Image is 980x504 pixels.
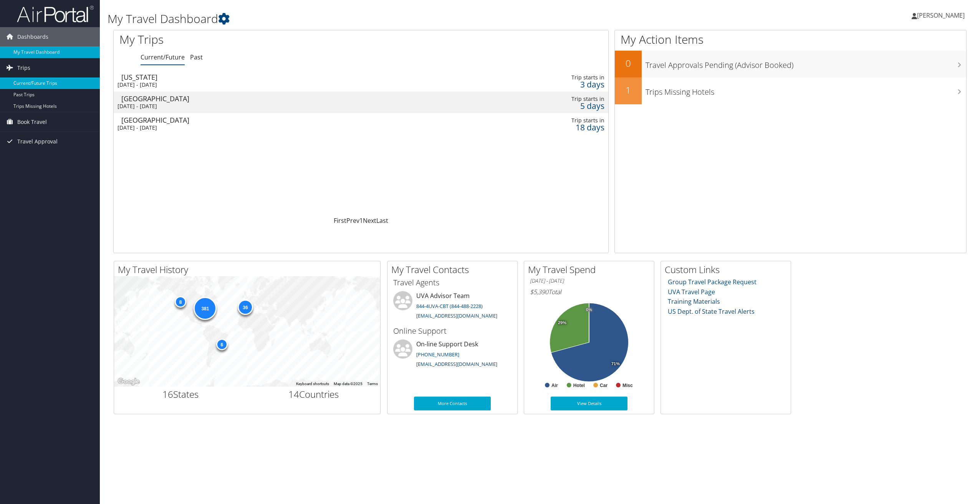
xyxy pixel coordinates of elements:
[492,74,604,81] div: Trip starts in
[416,303,483,310] a: 844-4UVA-CBT (844-488-2228)
[912,4,972,27] a: [PERSON_NAME]
[108,11,684,27] h1: My Travel Dashboard
[162,388,173,400] span: 16
[190,53,203,61] a: Past
[389,291,515,323] li: UVA Advisor Team
[175,296,186,308] div: 8
[551,397,627,410] a: View Details
[334,216,346,225] a: First
[359,216,363,225] a: 1
[668,288,715,296] a: UVA Travel Page
[530,288,648,296] h6: Total
[492,117,604,124] div: Trip starts in
[346,216,359,225] a: Prev
[615,31,966,48] h1: My Action Items
[586,308,592,312] tspan: 0%
[141,53,185,61] a: Current/Future
[121,117,422,124] div: [GEOGRAPHIC_DATA]
[668,278,757,286] a: Group Travel Package Request
[917,11,965,20] span: [PERSON_NAME]
[389,339,515,371] li: On-line Support Desk
[600,383,608,388] text: Car
[118,263,380,276] h2: My Travel History
[615,84,642,97] h2: 1
[558,321,566,325] tspan: 29%
[665,263,791,276] h2: Custom Links
[615,51,966,77] a: 0Travel Approvals Pending (Advisor Booked)
[216,339,227,350] div: 6
[528,263,654,276] h2: My Travel Spend
[530,288,548,296] span: $5,390
[668,297,720,306] a: Training Materials
[121,95,422,102] div: [GEOGRAPHIC_DATA]
[622,383,633,388] text: Misc
[363,216,376,225] a: Next
[17,112,47,132] span: Book Travel
[296,381,329,387] button: Keyboard shortcuts
[367,382,378,386] a: Terms (opens in new tab)
[376,216,388,225] a: Last
[253,388,375,401] h2: Countries
[17,27,48,46] span: Dashboards
[17,5,94,23] img: airportal-logo.png
[492,124,604,131] div: 18 days
[416,351,459,358] a: [PHONE_NUMBER]
[416,312,497,319] a: [EMAIL_ADDRESS][DOMAIN_NAME]
[17,132,58,151] span: Travel Approval
[334,382,363,386] span: Map data ©2025
[391,263,517,276] h2: My Travel Contacts
[118,81,419,88] div: [DATE] - [DATE]
[393,277,512,288] h3: Travel Agents
[573,383,585,388] text: Hotel
[288,388,299,400] span: 14
[118,124,419,131] div: [DATE] - [DATE]
[194,297,217,320] div: 381
[393,326,512,336] h3: Online Support
[492,102,604,109] div: 5 days
[615,77,966,104] a: 1Trips Missing Hotels
[530,277,648,285] h6: [DATE] - [DATE]
[646,56,966,71] h3: Travel Approvals Pending (Advisor Booked)
[646,83,966,97] h3: Trips Missing Hotels
[551,383,558,388] text: Air
[17,58,30,77] span: Trips
[119,31,396,48] h1: My Trips
[611,362,620,366] tspan: 71%
[120,388,242,401] h2: States
[414,397,491,410] a: More Contacts
[615,57,642,70] h2: 0
[668,307,755,316] a: US Dept. of State Travel Alerts
[492,81,604,88] div: 3 days
[416,361,497,367] a: [EMAIL_ADDRESS][DOMAIN_NAME]
[121,74,422,81] div: [US_STATE]
[116,377,141,387] a: Open this area in Google Maps (opens a new window)
[116,377,141,387] img: Google
[237,300,253,315] div: 36
[118,103,419,110] div: [DATE] - [DATE]
[492,96,604,102] div: Trip starts in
